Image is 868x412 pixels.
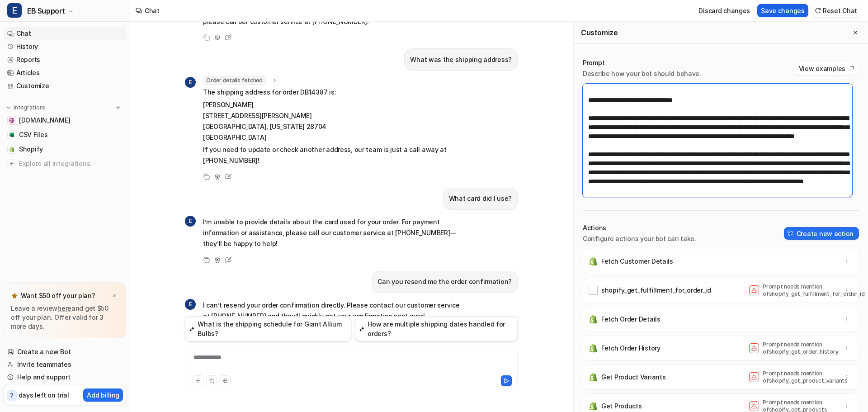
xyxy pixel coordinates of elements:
[815,7,821,14] img: reset
[5,104,12,111] img: expand menu
[19,145,43,154] span: Shopify
[583,69,701,78] p: Describe how your bot should behave.
[4,103,48,112] button: Integrations
[185,77,196,88] span: E
[185,299,196,310] span: E
[4,66,126,79] a: Articles
[583,58,701,67] p: Prompt
[87,390,119,400] p: Add billing
[203,300,467,322] p: I can’t resend your order confirmation directly. Please contact our customer service at [PHONE_NU...
[203,99,467,143] p: [PERSON_NAME] [STREET_ADDRESS][PERSON_NAME] [GEOGRAPHIC_DATA], [US_STATE] 28704 [GEOGRAPHIC_DATA]
[4,371,126,384] a: Help and support
[19,156,123,171] span: Explore all integrations
[9,118,14,123] img: www.edenbrothers.com
[589,373,598,382] img: Get Product Variants icon
[11,304,119,331] p: Leave a review and get $50 off your plan. Offer valid for 3 more days.
[19,130,47,139] span: CSV Files
[185,216,196,227] span: E
[4,143,126,156] a: ShopifyShopify
[794,62,859,75] button: View examples
[410,54,512,65] p: What was the shipping address?
[4,27,126,40] a: Chat
[27,5,65,17] span: EB Support
[21,291,95,300] p: Want $50 off your plan?
[10,392,14,400] p: 7
[112,293,117,299] img: x
[355,316,518,341] button: How are multiple shipping dates handled for orders?
[11,292,18,299] img: star
[695,4,754,17] button: Discard changes
[203,217,467,249] p: I’m unable to provide details about the card used for your order. For payment information or assi...
[83,388,123,402] button: Add billing
[9,147,14,152] img: Shopify
[145,6,160,15] div: Chat
[19,390,69,400] p: days left on trial
[763,283,835,298] p: Prompt needs mention of shopify_get_fulfillment_for_order_id
[185,316,351,341] button: What is the shipping schedule for Giant Allium Bulbs?
[4,80,126,92] a: Customize
[601,257,673,266] p: Fetch Customer Details
[203,76,266,85] span: Order details fetched
[57,304,71,312] a: here
[203,144,467,166] p: If you need to update or check another address, our team is just a call away at [PHONE_NUMBER]!
[589,344,598,353] img: Fetch Order History icon
[4,40,126,53] a: History
[115,104,121,111] img: menu_add.svg
[9,132,14,137] img: CSV Files
[4,128,126,141] a: CSV FilesCSV Files
[583,223,696,232] p: Actions
[4,346,126,358] a: Create a new Bot
[601,402,642,411] p: Get Products
[203,87,467,98] p: The shipping address for order DB14387 is:
[601,286,711,295] p: shopify_get_fulfillment_for_order_id
[581,28,618,37] h2: Customize
[601,344,660,353] p: Fetch Order History
[7,159,16,168] img: explore all integrations
[4,53,126,66] a: Reports
[377,276,512,287] p: Can you resend me the order confirmation?
[601,373,665,382] p: Get Product Variants
[583,234,696,243] p: Configure actions your bot can take.
[850,27,861,38] button: Close flyout
[14,104,46,111] p: Integrations
[7,3,22,18] span: E
[449,193,512,204] p: What card did I use?
[763,370,835,384] p: Prompt needs mention of shopify_get_product_variants
[757,4,808,17] button: Save changes
[589,315,598,324] img: Fetch Order Details icon
[601,315,660,324] p: Fetch Order Details
[788,230,794,237] img: create-action-icon.svg
[589,286,598,295] img: shopify_get_fulfillment_for_order_id icon
[812,4,861,17] button: Reset Chat
[4,157,126,170] a: Explore all integrations
[19,116,70,125] span: [DOMAIN_NAME]
[4,358,126,371] a: Invite teammates
[4,114,126,127] a: www.edenbrothers.com[DOMAIN_NAME]
[763,341,835,355] p: Prompt needs mention of shopify_get_order_history
[589,257,598,266] img: Fetch Customer Details icon
[589,402,598,411] img: Get Products icon
[784,227,859,240] button: Create new action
